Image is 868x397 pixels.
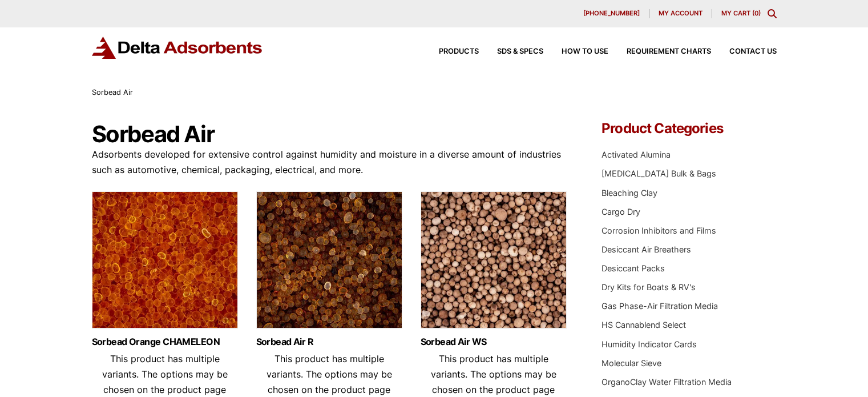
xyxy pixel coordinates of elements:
[562,48,608,55] span: How to Use
[574,9,649,18] a: [PHONE_NUMBER]
[267,353,392,395] span: This product has multiple variants. The options may be chosen on the product page
[479,48,543,55] a: SDS & SPECS
[92,37,263,59] img: Delta Adsorbents
[102,353,228,395] span: This product has multiple variants. The options may be chosen on the product page
[608,48,711,55] a: Requirement Charts
[583,10,640,17] span: [PHONE_NUMBER]
[601,301,718,311] a: Gas Phase-Air Filtration Media
[92,122,568,147] h1: Sorbead Air
[601,122,776,135] h4: Product Categories
[601,169,716,178] a: [MEDICAL_DATA] Bulk & Bags
[721,9,761,17] a: My Cart (0)
[431,353,556,395] span: This product has multiple variants. The options may be chosen on the product page
[601,320,686,330] a: HS Cannablend Select
[711,48,777,55] a: Contact Us
[256,337,402,347] a: Sorbead Air R
[601,226,716,235] a: Corrosion Inhibitors and Films
[92,337,238,347] a: Sorbead Orange CHAMELEON
[601,282,696,292] a: Dry Kits for Boats & RV's
[92,88,133,97] span: Sorbead Air
[768,9,777,18] div: Toggle Modal Content
[439,48,479,55] span: Products
[601,377,732,387] a: OrganoClay Water Filtration Media
[543,48,608,55] a: How to Use
[627,48,711,55] span: Requirement Charts
[754,9,758,17] span: 0
[601,263,665,273] a: Desiccant Packs
[601,150,671,159] a: Activated Alumina
[601,207,640,216] a: Cargo Dry
[497,48,543,55] span: SDS & SPECS
[601,244,691,254] a: Desiccant Air Breathers
[659,10,703,17] span: My account
[421,337,567,347] a: Sorbead Air WS
[92,147,568,178] p: Adsorbents developed for extensive control against humidity and moisture in a diverse amount of i...
[649,9,712,18] a: My account
[729,48,777,55] span: Contact Us
[601,358,661,368] a: Molecular Sieve
[421,48,479,55] a: Products
[601,339,697,349] a: Humidity Indicator Cards
[601,188,657,198] a: Bleaching Clay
